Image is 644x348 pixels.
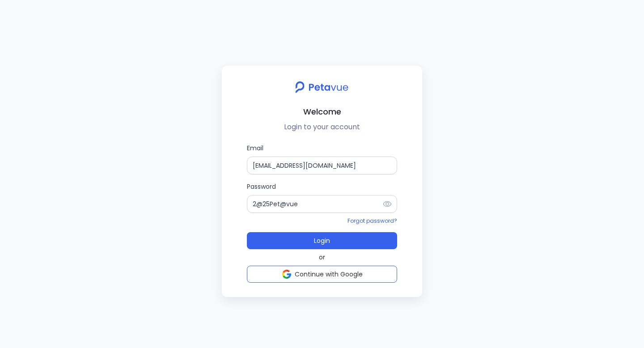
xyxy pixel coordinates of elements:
span: Continue with Google [295,270,363,279]
span: Login [314,236,330,245]
input: Password [247,195,397,213]
label: Password [247,182,397,213]
label: Email [247,143,397,174]
p: Login to your account [229,122,415,132]
button: Continue with Google [247,266,397,283]
h2: Welcome [229,105,415,118]
span: or [319,253,325,262]
button: Login [247,232,397,249]
img: petavue logo [289,76,354,98]
a: Forgot password? [347,217,397,225]
input: Email [247,157,397,174]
